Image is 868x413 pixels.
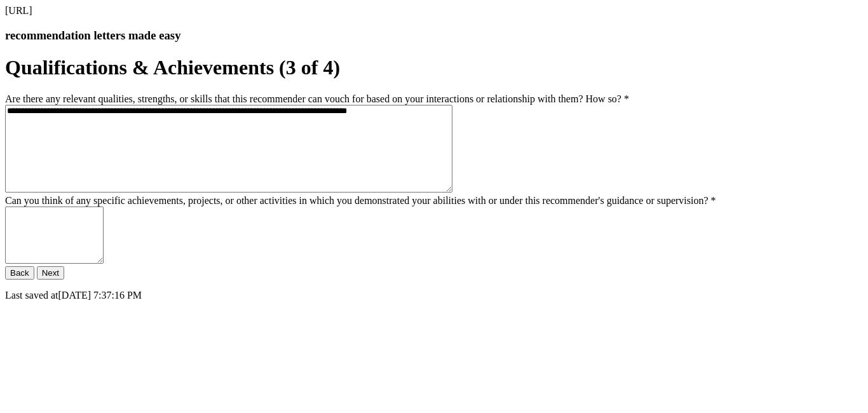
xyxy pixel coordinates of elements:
label: Can you think of any specific achievements, projects, or other activities in which you demonstrat... [5,195,716,206]
h3: recommendation letters made easy [5,29,863,43]
button: Back [5,266,34,280]
label: Are there any relevant qualities, strengths, or skills that this recommender can vouch for based ... [5,93,629,104]
button: Next [37,266,64,280]
h1: Qualifications & Achievements (3 of 4) [5,56,863,79]
p: Last saved at [DATE] 7:37:16 PM [5,290,863,301]
span: [URL] [5,5,32,16]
